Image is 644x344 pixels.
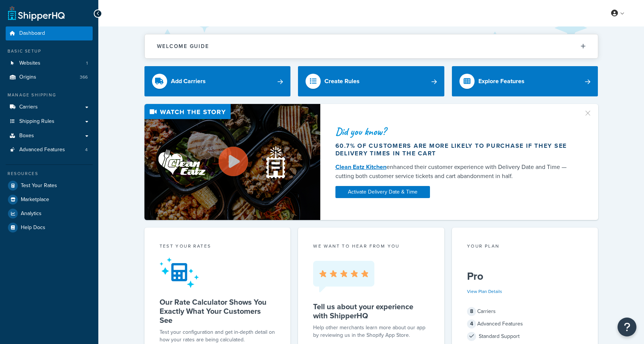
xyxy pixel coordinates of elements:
li: Websites [6,56,93,70]
div: Explore Features [478,76,525,87]
span: Origins [19,74,36,81]
div: Resources [6,170,93,177]
div: Basic Setup [6,48,93,54]
span: 8 [467,307,476,316]
div: Standard Support [467,331,583,342]
span: 4 [85,147,88,153]
span: 1 [86,60,88,67]
span: Carriers [19,104,38,110]
span: Advanced Features [19,147,65,153]
a: Add Carriers [144,66,291,96]
h5: Tell us about your experience with ShipperHQ [313,302,429,320]
a: Help Docs [6,221,93,234]
a: Dashboard [6,26,93,40]
button: Welcome Guide [145,34,598,58]
div: Advanced Features [467,319,583,329]
span: Shipping Rules [19,118,54,125]
a: Boxes [6,129,93,143]
a: Activate Delivery Date & Time [335,186,430,198]
a: Analytics [6,207,93,220]
div: enhanced their customer experience with Delivery Date and Time — cutting both customer service ti... [335,163,574,181]
div: Manage Shipping [6,92,93,98]
span: Dashboard [19,30,45,37]
span: 366 [80,74,88,81]
div: Did you know? [335,126,574,137]
h5: Pro [467,270,583,282]
a: Explore Features [452,66,598,96]
span: Boxes [19,133,34,139]
div: Test your configuration and get in-depth detail on how your rates are being calculated. [160,329,276,344]
span: 4 [467,319,476,329]
a: Carriers [6,100,93,114]
h5: Our Rate Calculator Shows You Exactly What Your Customers See [160,298,276,325]
a: Create Rules [298,66,444,96]
li: Origins [6,70,93,84]
div: Test your rates [160,243,276,251]
div: Your Plan [467,243,583,251]
div: Create Rules [324,76,360,87]
a: Marketplace [6,193,93,206]
img: Video thumbnail [144,104,320,220]
a: Shipping Rules [6,115,93,129]
span: Websites [19,60,40,67]
span: Test Your Rates [21,183,57,189]
p: Help other merchants learn more about our app by reviewing us in the Shopify App Store. [313,324,429,339]
button: Open Resource Center [618,318,636,336]
a: Clean Eatz Kitchen [335,163,386,171]
a: Websites1 [6,56,93,70]
div: Add Carriers [171,76,206,87]
h2: Welcome Guide [157,43,209,49]
span: Help Docs [21,225,45,231]
div: Carriers [467,306,583,317]
a: Origins366 [6,70,93,84]
div: 60.7% of customers are more likely to purchase if they see delivery times in the cart [335,142,574,157]
a: Test Your Rates [6,179,93,192]
span: Analytics [21,211,42,217]
span: Marketplace [21,197,49,203]
a: Advanced Features4 [6,143,93,157]
p: we want to hear from you [313,243,429,249]
li: Advanced Features [6,143,93,157]
a: View Plan Details [467,288,502,295]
